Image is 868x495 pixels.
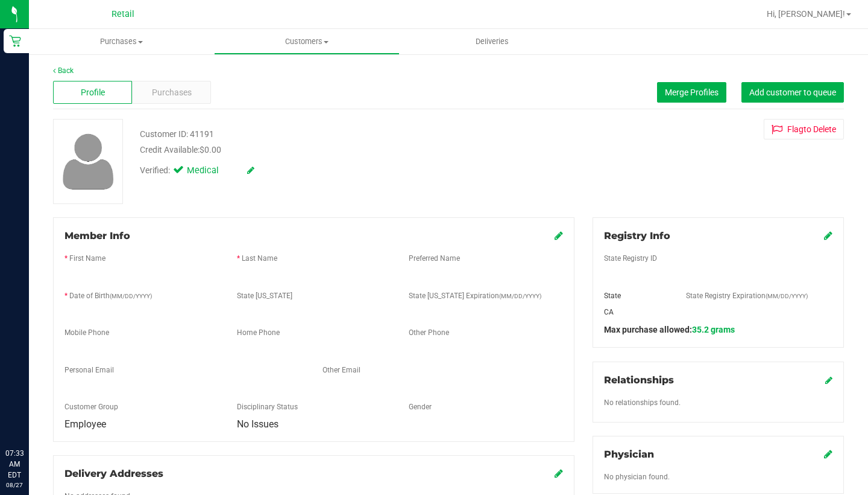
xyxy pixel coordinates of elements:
[64,468,163,479] span: Delivery Addresses
[237,290,292,301] label: State [US_STATE]
[69,290,152,301] label: Date of Birth
[409,290,541,301] label: State [US_STATE] Expiration
[665,88,719,97] span: Merge Profiles
[766,293,808,299] span: (MM/DD/YYYY)
[604,374,674,386] span: Relationships
[81,86,105,99] span: Profile
[400,29,585,54] a: Deliveries
[604,449,654,460] span: Physician
[53,66,74,75] a: Back
[604,253,657,264] label: State Registry ID
[499,293,541,299] span: (MM/DD/YYYY)
[214,29,399,54] a: Customers
[322,365,360,375] label: Other Email
[604,230,670,241] span: Registry Info
[200,145,221,155] span: $0.00
[140,128,214,141] div: Customer ID: 41191
[409,401,432,412] label: Gender
[29,36,214,47] span: Purchases
[767,9,845,19] span: Hi, [PERSON_NAME]!
[657,82,726,103] button: Merge Profiles
[112,9,134,19] span: Retail
[242,253,277,264] label: Last Name
[187,164,235,177] span: Medical
[595,290,677,301] div: State
[64,418,106,430] span: Employee
[595,307,677,318] div: CA
[5,448,24,481] p: 07:33 AM EDT
[57,130,120,193] img: user-icon.png
[459,36,525,47] span: Deliveries
[5,481,24,490] p: 08/27
[140,164,254,177] div: Verified:
[237,418,278,430] span: No Issues
[110,293,152,299] span: (MM/DD/YYYY)
[692,325,735,334] span: 35.2 grams
[409,253,460,264] label: Preferred Name
[29,29,214,54] a: Purchases
[12,398,48,435] iframe: Resource center
[237,401,298,412] label: Disciplinary Status
[140,144,526,156] div: Credit Available:
[409,327,449,338] label: Other Phone
[152,86,192,99] span: Purchases
[741,82,844,103] button: Add customer to queue
[604,473,670,481] span: No physician found.
[9,35,21,47] inline-svg: Retail
[604,397,681,408] label: No relationships found.
[69,253,105,264] label: First Name
[237,327,280,338] label: Home Phone
[64,230,130,241] span: Member Info
[604,325,735,334] span: Max purchase allowed:
[764,119,844,139] button: Flagto Delete
[64,327,109,338] label: Mobile Phone
[64,401,118,412] label: Customer Group
[686,290,808,301] label: State Registry Expiration
[64,365,114,375] label: Personal Email
[215,36,398,47] span: Customers
[749,88,836,97] span: Add customer to queue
